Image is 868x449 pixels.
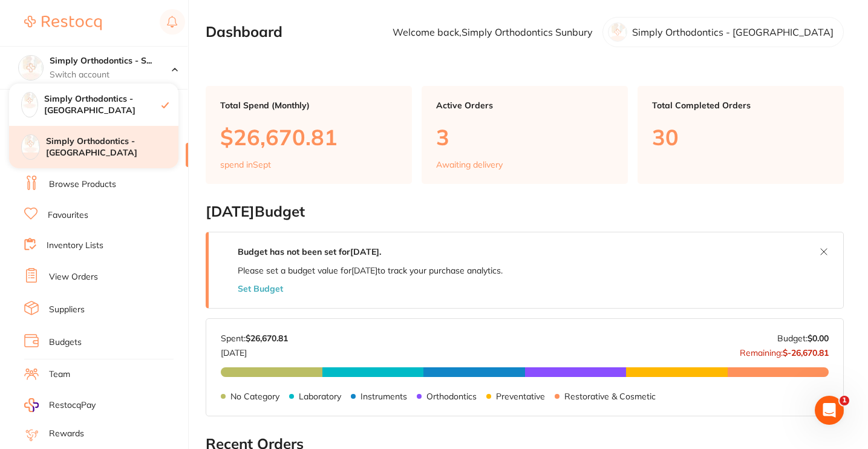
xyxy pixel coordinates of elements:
[238,246,381,257] strong: Budget has not been set for [DATE] .
[220,125,397,149] p: $26,670.81
[49,428,84,440] a: Rewards
[393,27,593,38] p: Welcome back, Simply Orthodontics Sunbury
[24,398,96,412] a: RestocqPay
[230,392,279,401] p: No Category
[24,16,102,30] img: Restocq Logo
[47,240,103,252] a: Inventory Lists
[46,136,178,159] h4: Simply Orthodontics - [GEOGRAPHIC_DATA]
[740,343,829,358] p: Remaining:
[436,160,503,169] p: Awaiting delivery
[24,9,102,37] a: Restocq Logo
[808,333,829,344] strong: $0.00
[24,398,39,412] img: RestocqPay
[49,369,70,381] a: Team
[49,304,85,316] a: Suppliers
[652,100,829,110] p: Total Completed Orders
[221,343,288,358] p: [DATE]
[220,160,271,169] p: spend in Sept
[496,392,545,401] p: Preventative
[49,179,116,191] a: Browse Products
[638,86,844,184] a: Total Completed Orders30
[361,392,407,401] p: Instruments
[783,347,829,358] strong: $-26,670.81
[50,55,172,67] h4: Simply Orthodontics - Sunbury
[436,100,613,110] p: Active Orders
[246,333,288,344] strong: $26,670.81
[238,284,283,293] button: Set Budget
[220,100,397,110] p: Total Spend (Monthly)
[299,392,341,401] p: Laboratory
[49,271,98,283] a: View Orders
[49,336,82,349] a: Budgets
[206,86,412,184] a: Total Spend (Monthly)$26,670.81spend inSept
[44,93,162,117] h4: Simply Orthodontics - [GEOGRAPHIC_DATA]
[22,93,38,108] img: Simply Orthodontics - Sunbury
[632,27,834,38] p: Simply Orthodontics - [GEOGRAPHIC_DATA]
[564,392,656,401] p: Restorative & Cosmetic
[19,56,43,80] img: Simply Orthodontics - Sunbury
[815,396,844,425] iframe: Intercom live chat
[238,266,503,275] p: Please set a budget value for [DATE] to track your purchase analytics.
[422,86,628,184] a: Active Orders3Awaiting delivery
[777,333,829,343] p: Budget:
[221,333,288,343] p: Spent:
[48,209,88,221] a: Favourites
[206,203,844,220] h2: [DATE] Budget
[652,125,829,149] p: 30
[426,392,477,401] p: Orthodontics
[50,69,172,81] p: Switch account
[206,24,282,41] h2: Dashboard
[436,125,613,149] p: 3
[840,396,849,405] span: 1
[49,399,96,411] span: RestocqPay
[22,135,39,152] img: Simply Orthodontics - Sydenham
